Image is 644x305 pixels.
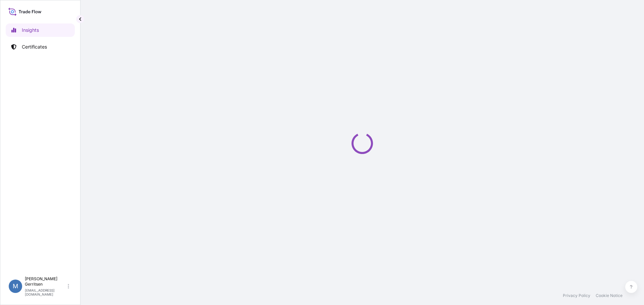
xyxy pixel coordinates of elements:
span: M [13,283,18,290]
p: Insights [22,27,39,33]
p: [PERSON_NAME] Gerritsen [25,276,66,287]
p: Certificates [22,44,47,50]
a: Insights [6,23,75,37]
p: [EMAIL_ADDRESS][DOMAIN_NAME] [25,288,66,296]
a: Privacy Policy [563,293,590,298]
a: Certificates [6,40,75,54]
a: Cookie Notice [596,293,623,298]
